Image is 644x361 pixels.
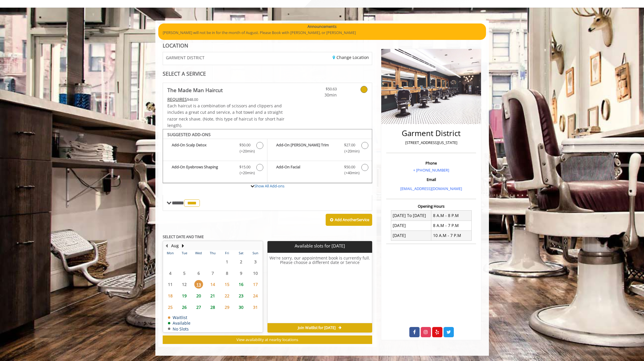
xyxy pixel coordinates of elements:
[341,148,358,154] span: (+20min )
[386,204,476,208] h3: Opening Hours
[191,301,205,313] td: Select day27
[344,164,355,170] span: $50.00
[298,326,336,330] span: Join Waitlist for [DATE]
[248,290,262,301] td: Select day24
[208,280,217,289] span: 14
[251,291,260,300] span: 24
[234,290,248,301] td: Select day23
[400,186,462,191] a: [EMAIL_ADDRESS][DOMAIN_NAME]
[208,303,217,311] span: 28
[191,279,205,290] td: Select day13
[208,291,217,300] span: 21
[172,142,233,154] b: Add-On Scalp Detox
[251,280,260,289] span: 17
[194,291,203,300] span: 20
[167,96,285,103] div: $48.00
[191,290,205,301] td: Select day20
[180,303,189,311] span: 26
[172,164,233,176] b: Add-On Eyebrows Shaping
[166,142,264,156] label: Add-On Scalp Detox
[220,290,234,301] td: Select day22
[220,279,234,290] td: Select day15
[335,217,369,222] b: Add Another Service
[166,303,175,311] span: 25
[302,83,337,99] a: $50.63
[181,243,186,249] button: Next Month
[191,250,205,256] th: Wed
[194,280,203,289] span: 13
[388,177,475,182] h3: Email
[431,211,472,221] td: 8 A.M - 8 P.M
[166,291,175,300] span: 18
[236,337,298,342] span: View availability at nearby locations
[248,279,262,290] td: Select day17
[333,55,369,60] a: Change Location
[302,92,337,98] span: 30min
[223,280,231,289] span: 15
[168,321,190,325] td: Available
[194,303,203,311] span: 27
[163,335,372,344] button: View availability at nearby locations
[167,96,187,102] span: This service needs some Advance to be paid before we block your appointment
[163,42,188,49] b: LOCATION
[177,290,191,301] td: Select day19
[163,290,177,301] td: Select day18
[391,231,431,240] td: [DATE]
[270,243,370,248] p: Available slots for [DATE]
[248,301,262,313] td: Select day31
[168,327,190,331] td: No Slots
[168,315,190,320] td: Waitlist
[248,250,262,256] th: Sun
[326,214,372,226] button: Add AnotherService
[251,303,260,311] span: 31
[220,301,234,313] td: Select day29
[388,140,475,146] p: [STREET_ADDRESS][US_STATE]
[177,250,191,256] th: Tue
[163,71,372,77] div: SELECT A SERVICE
[234,250,248,256] th: Sat
[234,279,248,290] td: Select day16
[431,221,472,231] td: 8 A.M - 7 P.M
[391,221,431,231] td: [DATE]
[413,167,449,173] a: + [PHONE_NUMBER]
[308,23,336,30] b: Announcements
[167,132,211,137] b: SUGGESTED ADD-ONS
[223,291,231,300] span: 22
[206,279,220,290] td: Select day14
[270,142,369,156] label: Add-On Beard Trim
[163,301,177,313] td: Select day25
[239,164,250,170] span: $15.00
[206,290,220,301] td: Select day21
[391,211,431,221] td: [DATE] To [DATE]
[237,280,245,289] span: 16
[177,301,191,313] td: Select day26
[206,301,220,313] td: Select day28
[431,231,472,240] td: 10 A.M - 7 P.M
[388,161,475,165] h3: Phone
[164,243,169,249] button: Previous Month
[268,256,372,321] h6: We're sorry, our appointment book is currently full. Please choose a different date or Service
[167,86,223,94] b: The Made Man Haircut
[270,164,369,178] label: Add-On Facial
[163,129,372,184] div: The Made Man Haircut Add-onS
[166,55,205,60] span: GARMENT DISTRICT
[341,170,358,176] span: (+40min )
[234,301,248,313] td: Select day30
[237,291,245,300] span: 23
[163,234,204,239] b: SELECT DATE AND TIME
[163,30,482,36] p: [PERSON_NAME] will not be in for the month of August. Please Book with [PERSON_NAME], or [PERSON_...
[276,142,338,154] b: Add-On [PERSON_NAME] Trim
[254,183,284,189] a: Show All Add-ons
[166,164,264,178] label: Add-On Eyebrows Shaping
[236,170,253,176] span: (+20min )
[180,291,189,300] span: 19
[220,250,234,256] th: Fri
[163,250,177,256] th: Mon
[206,250,220,256] th: Thu
[344,142,355,148] span: $27.00
[276,164,338,176] b: Add-On Facial
[223,303,231,311] span: 29
[388,129,475,138] h2: Garment District
[171,243,179,249] button: Aug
